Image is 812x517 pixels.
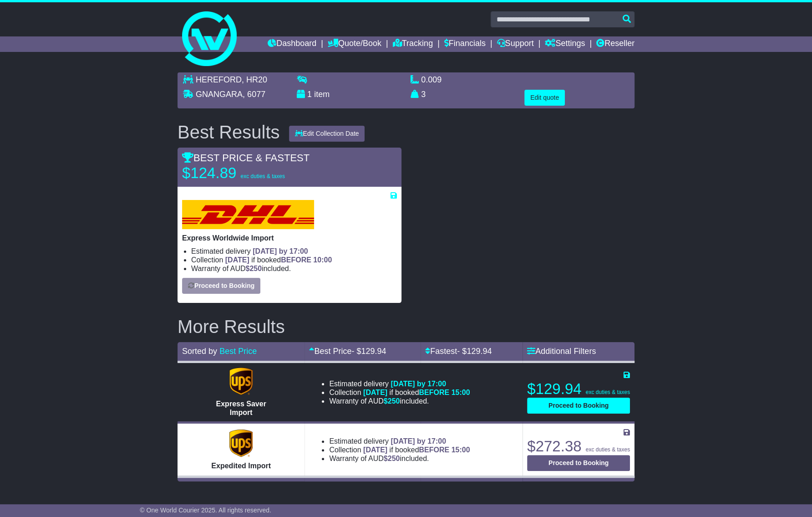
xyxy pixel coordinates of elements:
[388,397,400,405] span: 250
[329,388,470,397] li: Collection
[182,234,397,242] p: Express Worldwide Import
[419,389,449,396] span: BEFORE
[421,75,442,84] span: 0.009
[391,380,446,388] span: [DATE] by 17:00
[216,400,266,416] span: Express Saver Import
[527,380,630,398] p: $129.94
[211,462,271,470] span: Expedited Import
[545,36,585,52] a: Settings
[384,397,400,405] span: $
[182,152,310,164] span: BEST PRICE & FASTEST
[393,36,433,52] a: Tracking
[182,347,217,356] span: Sorted by
[229,368,252,395] img: UPS (new): Express Saver Import
[363,389,470,396] span: if booked
[444,36,486,52] a: Financials
[363,446,470,454] span: if booked
[253,247,308,255] span: [DATE] by 17:00
[191,247,397,256] li: Estimated delivery
[527,398,630,414] button: Proceed to Booking
[249,265,262,272] span: 250
[309,347,386,356] a: Best Price- $129.94
[329,379,470,388] li: Estimated delivery
[268,36,316,52] a: Dashboard
[219,347,257,356] a: Best Price
[182,164,296,182] p: $124.89
[421,90,426,99] span: 3
[329,397,470,405] li: Warranty of AUD included.
[225,256,249,264] span: [DATE]
[182,278,260,294] button: Proceed to Booking
[245,265,262,272] span: $
[384,455,400,462] span: $
[191,256,397,264] li: Collection
[361,347,386,356] span: 129.94
[328,36,381,52] a: Quote/Book
[243,90,265,99] span: , 6077
[586,446,630,453] span: exc duties & taxes
[452,389,470,396] span: 15:00
[524,90,565,106] button: Edit quote
[307,90,312,99] span: 1
[527,437,630,456] p: $272.38
[452,446,470,454] span: 15:00
[240,173,284,179] span: exc duties & taxes
[289,126,365,142] button: Edit Collection Date
[140,507,271,514] span: © One World Courier 2025. All rights reserved.
[497,36,533,52] a: Support
[182,200,314,229] img: DHL: Express Worldwide Import
[388,455,400,462] span: 250
[363,446,387,454] span: [DATE]
[196,75,242,84] span: HEREFORD
[281,256,311,264] span: BEFORE
[191,264,397,273] li: Warranty of AUD included.
[329,454,470,463] li: Warranty of AUD included.
[229,430,252,457] img: UPS (new): Expedited Import
[425,347,492,356] a: Fastest- $129.94
[363,389,387,396] span: [DATE]
[391,437,446,445] span: [DATE] by 17:00
[419,446,449,454] span: BEFORE
[527,455,630,471] button: Proceed to Booking
[173,122,284,142] div: Best Results
[467,347,492,356] span: 129.94
[351,347,386,356] span: - $
[313,256,332,264] span: 10:00
[329,437,470,445] li: Estimated delivery
[329,445,470,454] li: Collection
[242,75,267,84] span: , HR20
[527,347,596,356] a: Additional Filters
[178,317,634,337] h2: More Results
[596,36,634,52] a: Reseller
[225,256,332,264] span: if booked
[586,389,630,395] span: exc duties & taxes
[196,90,243,99] span: GNANGARA
[457,347,492,356] span: - $
[314,90,330,99] span: item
